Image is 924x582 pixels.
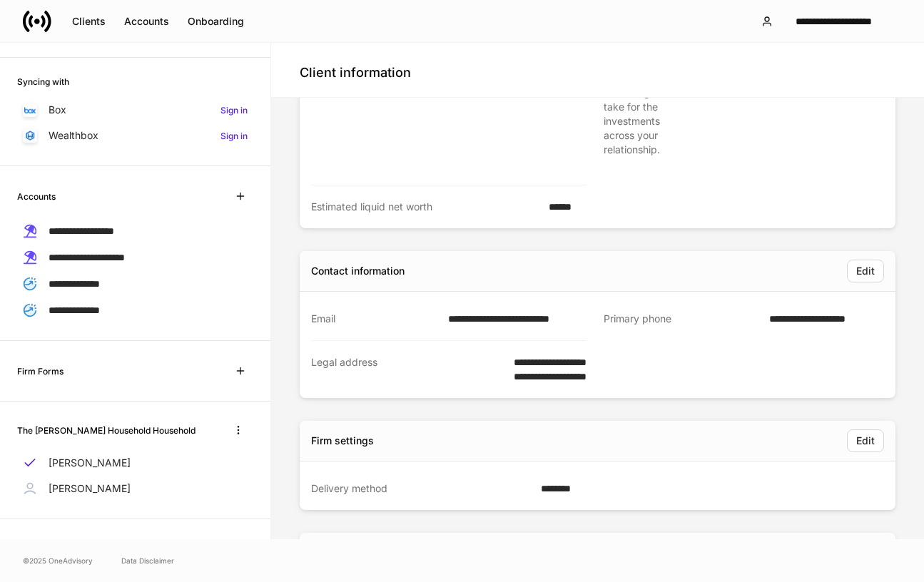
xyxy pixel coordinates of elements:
[115,10,178,33] button: Accounts
[300,64,411,81] h4: Client information
[311,43,519,170] div: Tax bracket
[856,436,875,446] div: Edit
[220,103,248,117] h6: Sign in
[17,123,253,148] a: WealthboxSign in
[49,128,98,143] p: Wealthbox
[49,481,131,496] p: [PERSON_NAME]
[604,43,666,171] div: Please select the degree of risk you are willing to take for the investments across your relation...
[847,260,884,282] button: Edit
[17,424,196,437] h6: The [PERSON_NAME] Household Household
[63,10,115,33] button: Clients
[24,107,36,113] img: oYqM9ojoZLfzCHUefNbBcWHcyDPbQKagtYciMC8pFl3iZXy3dU33Uwy+706y+0q2uJ1ghNQf2OIHrSh50tUd9HaB5oMc62p0G...
[17,364,64,378] h6: Firm Forms
[49,103,66,117] p: Box
[311,312,440,326] div: Email
[49,456,131,470] p: [PERSON_NAME]
[17,190,56,203] h6: Accounts
[188,16,244,26] div: Onboarding
[72,16,106,26] div: Clients
[604,312,761,327] div: Primary phone
[17,97,253,123] a: BoxSign in
[17,476,253,501] a: [PERSON_NAME]
[311,434,374,448] div: Firm settings
[17,450,253,476] a: [PERSON_NAME]
[17,75,69,88] h6: Syncing with
[124,16,169,26] div: Accounts
[178,10,253,33] button: Onboarding
[311,264,405,278] div: Contact information
[23,555,93,566] span: © 2025 OneAdvisory
[311,355,478,384] div: Legal address
[311,481,532,496] div: Delivery method
[311,200,540,214] div: Estimated liquid net worth
[847,429,884,452] button: Edit
[121,555,174,566] a: Data Disclaimer
[856,266,875,276] div: Edit
[220,129,248,143] h6: Sign in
